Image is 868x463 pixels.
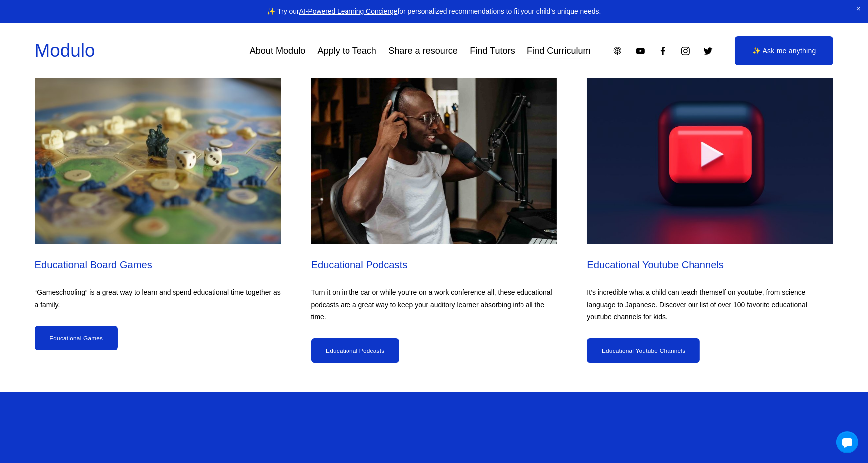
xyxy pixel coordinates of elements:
a: AI-Powered Learning Concierge [299,7,398,15]
p: It’s incredible what a child can teach themself on youtube, from science language to Japanese. Di... [587,286,833,323]
a: ✨ Ask me anything [735,36,833,65]
p: “Gameschooling” is a great way to learn and spend educational time together as a family. [35,286,281,311]
a: Educational Youtube Channels [587,338,700,363]
img: Educational Board Games [35,58,281,243]
a: Facebook [658,46,668,56]
a: Educational Games [35,326,118,350]
a: Instagram [680,46,691,56]
a: Apple Podcasts [612,46,623,56]
h2: Educational Youtube Channels [587,258,833,271]
a: Modulo [35,40,95,61]
h2: Educational Board Games [35,258,281,271]
a: Educational Podcasts [311,338,399,363]
a: Twitter [703,46,713,56]
p: Turn it on in the car or while you’re on a work conference all, these educational podcasts are a ... [311,286,557,323]
a: Share a resource [388,42,458,60]
a: About Modulo [250,42,306,60]
a: Apply to Teach [318,42,376,60]
a: Find Curriculum [527,42,591,60]
a: Find Tutors [470,42,515,60]
a: YouTube [635,46,646,56]
h2: Educational Podcasts [311,258,557,271]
